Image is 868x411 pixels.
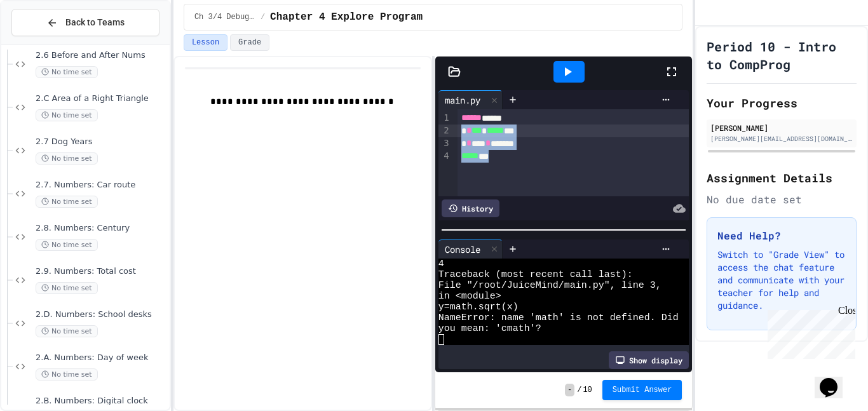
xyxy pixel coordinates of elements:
[438,243,487,256] div: Console
[36,137,167,147] span: 2.7 Dog Years
[438,150,451,163] div: 4
[438,259,444,269] span: 4
[36,309,167,320] span: 2.D. Numbers: School desks
[707,37,857,73] h1: Period 10 - Intro to CompProg
[707,192,857,207] div: No due date set
[577,385,581,395] span: /
[36,50,167,61] span: 2.6 Before and After Nums
[707,94,857,112] h2: Your Progress
[438,125,451,137] div: 2
[565,384,574,396] span: -
[36,196,98,208] span: No time set
[438,269,633,280] span: Traceback (most recent call last):
[36,180,167,191] span: 2.7. Numbers: Car route
[194,12,255,22] span: Ch 3/4 Debugging/Modules
[707,169,857,187] h2: Assignment Details
[438,93,487,107] div: main.py
[65,16,125,29] span: Back to Teams
[602,380,682,400] button: Submit Answer
[710,134,853,144] div: [PERSON_NAME][EMAIL_ADDRESS][DOMAIN_NAME]
[270,10,423,25] span: Chapter 4 Explore Program
[36,353,167,363] span: 2.A. Numbers: Day of week
[438,112,451,125] div: 1
[438,323,541,334] span: you mean: 'cmath'?
[261,12,265,22] span: /
[36,396,167,407] span: 2.B. Numbers: Digital clock
[613,385,672,395] span: Submit Answer
[710,122,853,133] div: [PERSON_NAME]
[438,280,661,291] span: File "/root/JuiceMind/main.py", line 3,
[609,351,689,369] div: Show display
[5,5,88,81] div: Chat with us now!Close
[36,239,98,251] span: No time set
[438,239,503,259] div: Console
[36,223,167,234] span: 2.8. Numbers: Century
[583,385,592,395] span: 10
[717,248,846,312] p: Switch to "Grade View" to access the chat feature and communicate with your teacher for help and ...
[36,266,167,277] span: 2.9. Numbers: Total cost
[11,9,159,36] button: Back to Teams
[438,302,519,313] span: y=math.sqrt(x)
[717,228,846,243] h3: Need Help?
[815,360,855,398] iframe: chat widget
[438,137,451,150] div: 3
[763,305,855,359] iframe: chat widget
[36,325,98,337] span: No time set
[36,368,98,381] span: No time set
[230,34,269,51] button: Grade
[438,90,503,109] div: main.py
[36,93,167,104] span: 2.C Area of a Right Triangle
[36,66,98,78] span: No time set
[36,282,98,294] span: No time set
[442,199,499,217] div: History
[184,34,227,51] button: Lesson
[438,291,501,302] span: in <module>
[438,313,679,323] span: NameError: name 'math' is not defined. Did
[36,152,98,165] span: No time set
[36,109,98,121] span: No time set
